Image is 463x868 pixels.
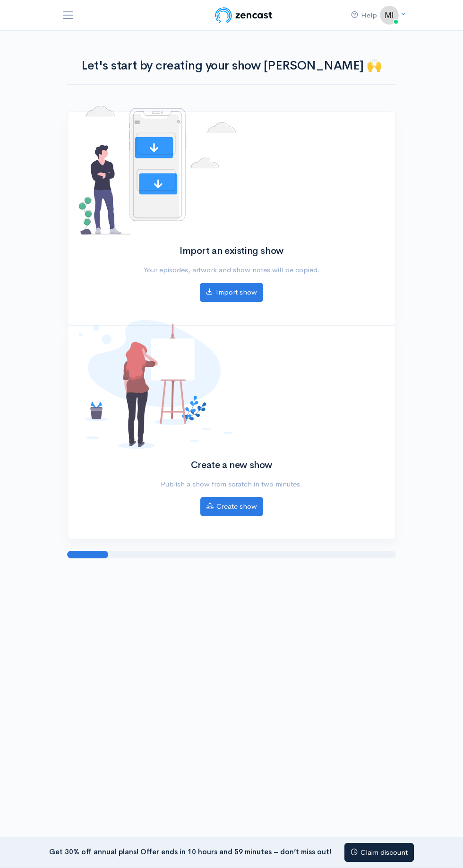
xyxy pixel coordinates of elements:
[380,6,399,25] img: ...
[49,847,331,856] strong: Get 30% off annual plans! Offer ends in 10 hours and 59 minutes – don’t miss out!
[200,283,263,302] a: Import show
[79,265,384,276] p: Your episodes, artwork and show notes will be copied.
[67,59,396,73] h1: Let's start by creating your show [PERSON_NAME] 🙌
[343,6,385,25] a: Help
[79,460,384,470] h2: Create a new show
[200,497,263,516] a: Create show
[431,836,454,859] iframe: gist-messenger-bubble-iframe
[79,320,233,449] img: No shows added
[344,843,414,862] a: Claim discount
[61,7,75,24] button: Toggle navigation
[79,106,236,234] img: No shows added
[214,6,274,25] img: ZenCast Logo
[79,479,384,490] p: Publish a show from scratch in two minutes.
[79,246,384,256] h2: Import an existing show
